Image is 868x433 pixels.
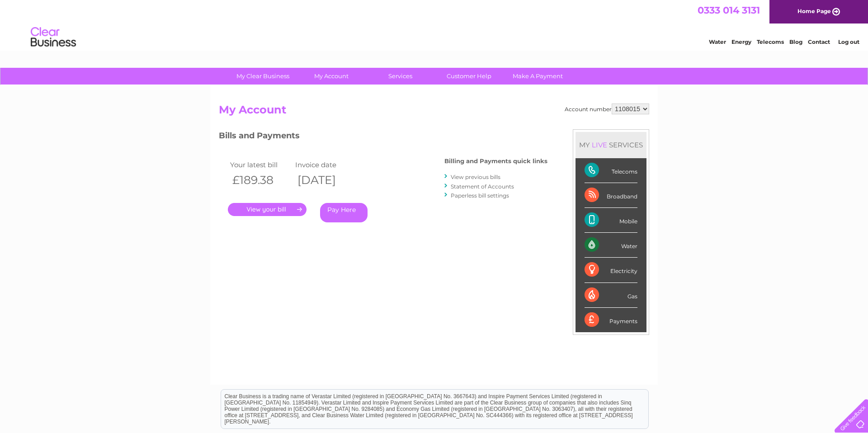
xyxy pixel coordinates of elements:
[500,68,575,85] a: Make A Payment
[228,203,307,216] a: .
[451,183,514,190] a: Statement of Accounts
[444,158,547,165] h4: Billing and Payments quick links
[698,5,760,16] a: 0333 014 3131
[219,129,547,145] h3: Bills and Payments
[838,38,859,45] a: Log out
[585,258,637,282] div: Electricity
[451,174,500,180] a: View previous bills
[757,38,784,45] a: Telecoms
[30,24,76,51] img: logo.png
[585,233,637,258] div: Water
[585,208,637,233] div: Mobile
[590,141,609,149] div: LIVE
[565,104,649,114] div: Account number
[432,68,506,85] a: Customer Help
[789,38,802,45] a: Blog
[293,159,358,171] td: Invoice date
[731,38,751,45] a: Energy
[709,38,726,45] a: Water
[808,38,830,45] a: Contact
[228,171,293,189] th: £189.38
[585,283,637,308] div: Gas
[226,68,300,85] a: My Clear Business
[363,68,438,85] a: Services
[219,104,649,121] h2: My Account
[585,308,637,332] div: Payments
[585,158,637,183] div: Telecoms
[451,192,509,199] a: Paperless bill settings
[293,171,358,189] th: [DATE]
[294,68,369,85] a: My Account
[320,203,368,222] a: Pay Here
[585,183,637,208] div: Broadband
[576,132,646,158] div: MY SERVICES
[221,5,648,44] div: Clear Business is a trading name of Verastar Limited (registered in [GEOGRAPHIC_DATA] No. 3667643...
[228,159,293,171] td: Your latest bill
